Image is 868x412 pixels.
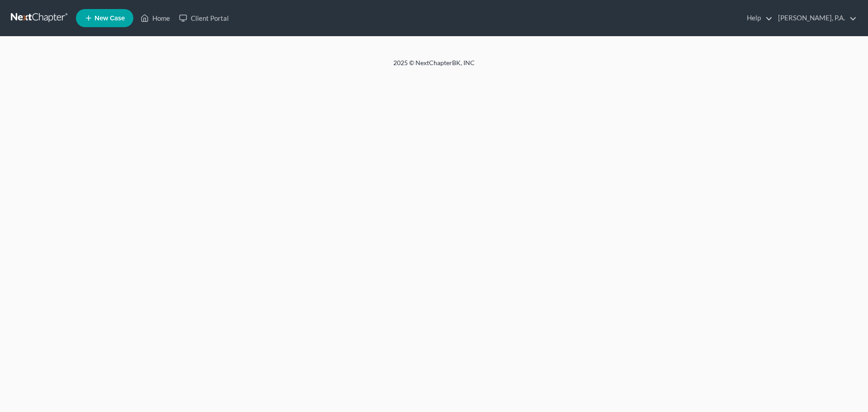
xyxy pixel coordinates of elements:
[742,10,773,26] a: Help
[774,10,857,26] a: [PERSON_NAME], P.A.
[76,9,133,27] new-legal-case-button: New Case
[176,58,692,75] div: 2025 © NextChapterBK, INC
[136,10,175,26] a: Home
[175,10,233,26] a: Client Portal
